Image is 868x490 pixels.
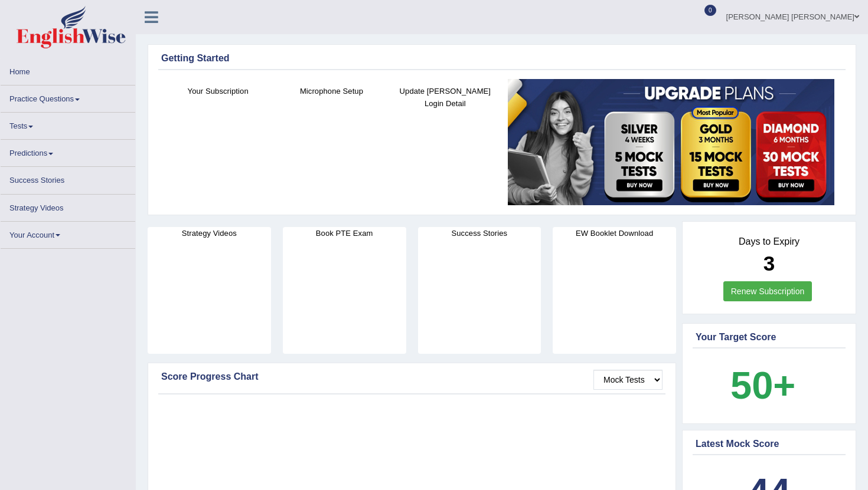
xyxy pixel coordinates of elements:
div: Your Target Score [696,330,843,344]
div: Latest Mock Score [696,437,843,451]
a: Success Stories [1,167,135,190]
a: Tests [1,113,135,136]
a: Home [1,58,135,81]
h4: Update [PERSON_NAME] Login Detail [394,85,496,110]
a: Predictions [1,140,135,163]
h4: Your Subscription [167,85,269,97]
a: Renew Subscription [723,281,812,301]
b: 3 [763,252,775,275]
div: Getting Started [161,51,843,65]
span: 0 [704,5,716,16]
a: Practice Questions [1,85,135,108]
h4: Strategy Videos [148,227,271,239]
h4: Microphone Setup [280,85,382,97]
h4: Days to Expiry [696,236,843,247]
b: 50+ [730,364,795,407]
h4: Success Stories [418,227,541,239]
h4: Book PTE Exam [283,227,406,239]
a: Strategy Videos [1,195,135,218]
h4: EW Booklet Download [553,227,676,239]
img: small5.jpg [508,79,834,205]
div: Score Progress Chart [161,370,663,384]
a: Your Account [1,222,135,245]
